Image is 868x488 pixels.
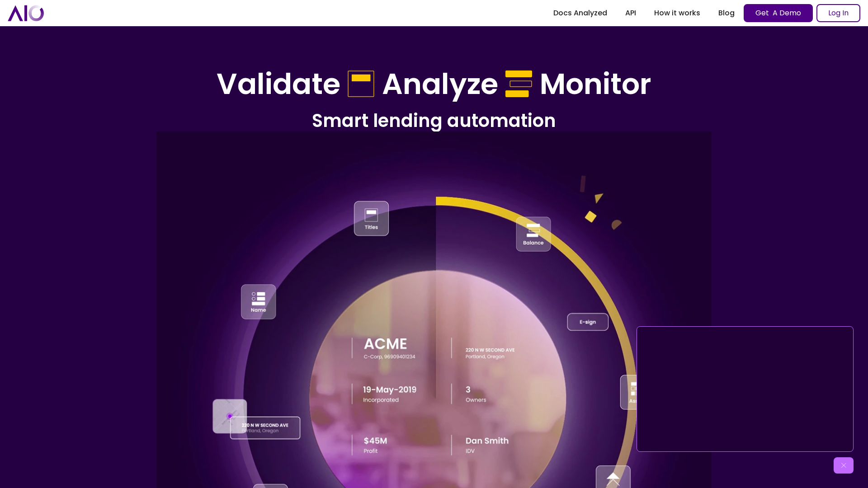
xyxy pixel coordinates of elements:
[709,5,744,21] a: Blog
[544,5,616,21] a: Docs Analyzed
[616,5,645,21] a: API
[176,109,692,132] h2: Smart lending automation
[816,4,860,22] a: Log In
[540,67,651,102] h1: Monitor
[645,5,709,21] a: How it works
[8,5,44,21] a: home
[744,4,813,22] a: Get A Demo
[382,67,498,102] h1: Analyze
[217,67,340,102] h1: Validate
